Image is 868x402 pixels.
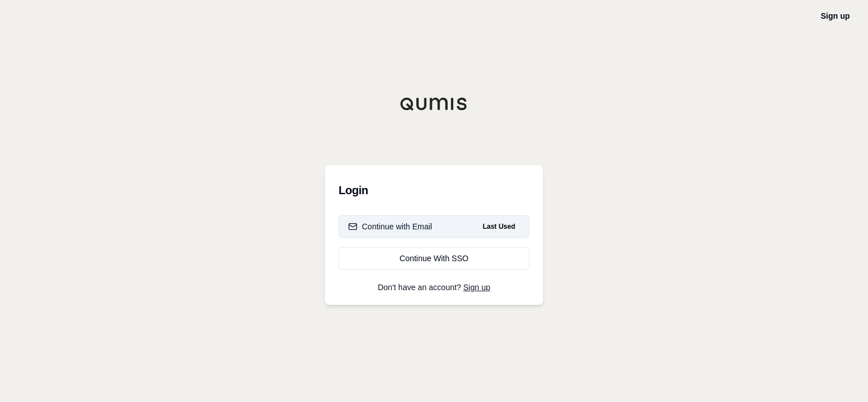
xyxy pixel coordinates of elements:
[400,97,468,111] img: Qumis
[348,253,520,264] div: Continue With SSO
[339,247,529,270] a: Continue With SSO
[339,179,529,202] h3: Login
[821,11,850,20] a: Sign up
[478,220,520,233] span: Last Used
[464,283,490,292] a: Sign up
[348,221,432,232] div: Continue with Email
[339,215,529,238] button: Continue with EmailLast Used
[339,283,529,291] p: Don't have an account?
